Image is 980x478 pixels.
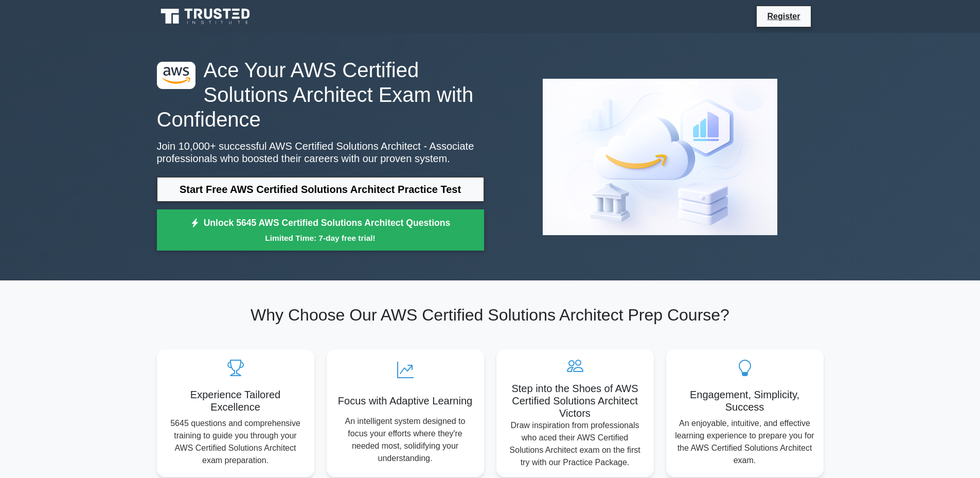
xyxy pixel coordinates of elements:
[505,419,646,469] p: Draw inspiration from professionals who aced their AWS Certified Solutions Architect exam on the ...
[761,10,806,23] a: Register
[335,415,476,465] p: An intelligent system designed to focus your efforts where they're needed most, solidifying your ...
[165,417,306,467] p: 5645 questions and comprehensive training to guide you through your AWS Certified Solutions Archi...
[674,388,815,413] h5: Engagement, Simplicity, Success
[505,382,646,419] h5: Step into the Shoes of AWS Certified Solutions Architect Victors
[674,417,815,467] p: An enjoyable, intuitive, and effective learning experience to prepare you for the AWS Certified S...
[157,305,824,325] h2: Why Choose Our AWS Certified Solutions Architect Prep Course?
[165,388,306,413] h5: Experience Tailored Excellence
[534,70,786,243] img: AWS Certified Solutions Architect - Associate Preview
[170,232,471,244] small: Limited Time: 7-day free trial!
[157,58,484,132] h1: Ace Your AWS Certified Solutions Architect Exam with Confidence
[157,177,484,202] a: Start Free AWS Certified Solutions Architect Practice Test
[157,209,484,251] a: Unlock 5645 AWS Certified Solutions Architect QuestionsLimited Time: 7-day free trial!
[157,140,484,165] p: Join 10,000+ successful AWS Certified Solutions Architect - Associate professionals who boosted t...
[335,395,476,407] h5: Focus with Adaptive Learning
